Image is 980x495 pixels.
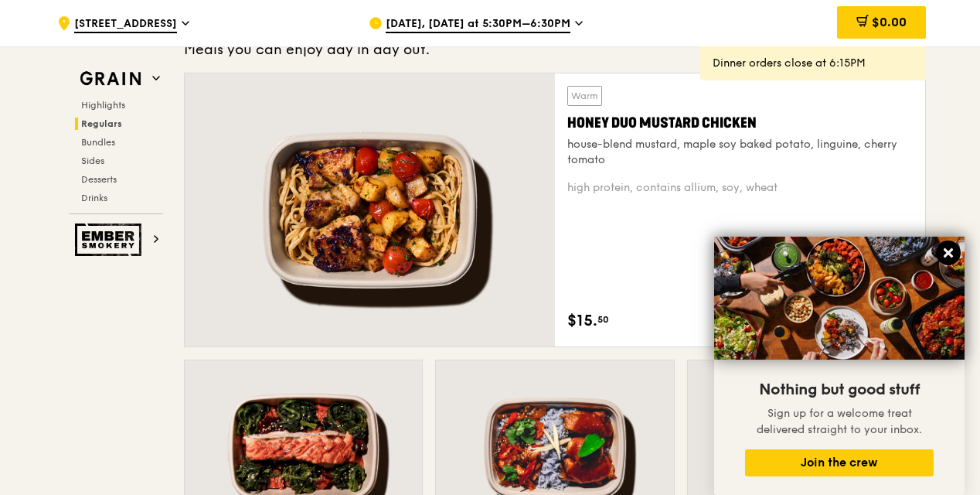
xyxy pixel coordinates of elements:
button: Close [936,241,961,265]
img: DSC07876-Edit02-Large.jpeg [714,237,965,360]
img: Ember Smokery web logo [75,224,146,256]
span: Nothing but good stuff [759,381,920,399]
span: 50 [597,313,609,326]
span: Desserts [81,174,117,185]
span: Sides [81,155,104,166]
div: Warm [567,86,602,106]
span: Sign up for a welcome treat delivered straight to your inbox. [757,407,922,436]
img: Grain web logo [75,65,146,93]
span: [DATE], [DATE] at 5:30PM–6:30PM [386,16,570,33]
span: $15. [567,309,597,333]
div: high protein, contains allium, soy, wheat [567,180,913,196]
span: [STREET_ADDRESS] [74,16,177,33]
span: Regulars [81,118,122,129]
span: $0.00 [872,15,907,29]
div: Meals you can enjoy day in day out. [184,39,926,60]
button: Join the crew [745,449,934,476]
div: Dinner orders close at 6:15PM [713,56,914,71]
span: Bundles [81,137,115,148]
div: house-blend mustard, maple soy baked potato, linguine, cherry tomato [567,137,913,168]
span: Drinks [81,193,107,203]
span: Highlights [81,100,125,111]
div: Honey Duo Mustard Chicken [567,112,913,134]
